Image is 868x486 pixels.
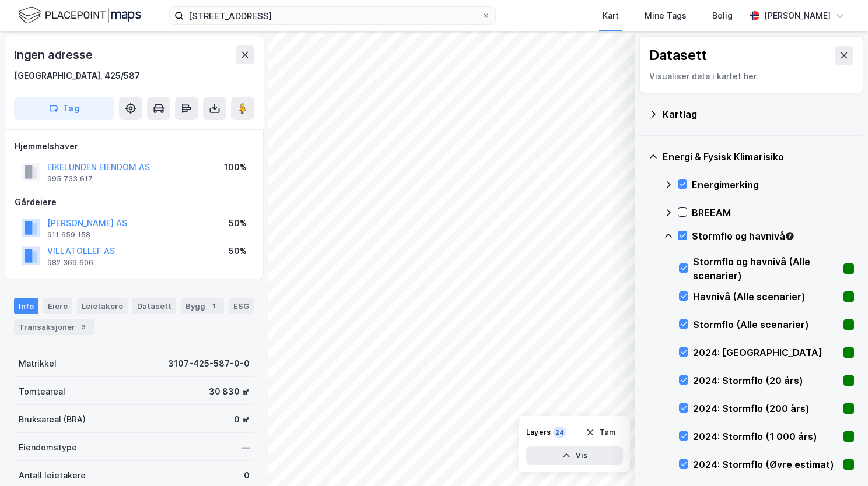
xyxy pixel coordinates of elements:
[785,231,795,241] div: Tooltip anchor
[244,469,250,483] div: 0
[229,244,247,258] div: 50%
[693,429,839,443] div: 2024: Stormflo (1 000 års)
[693,346,839,360] div: 2024: [GEOGRAPHIC_DATA]
[693,457,839,471] div: 2024: Stormflo (Øvre estimat)
[693,318,839,332] div: Stormflo (Alle scenarier)
[19,385,65,399] div: Tomteareal
[663,150,854,164] div: Energi & Fysisk Klimarisiko
[692,229,854,243] div: Stormflo og havnivå
[19,5,141,26] img: logo.f888ab2527a4732fd821a326f86c7f29.svg
[19,441,77,455] div: Eiendomstype
[526,446,623,465] button: Vis
[603,9,619,23] div: Kart
[15,139,254,153] div: Hjemmelshaver
[43,298,72,314] div: Eiere
[77,298,128,314] div: Leietakere
[47,258,93,267] div: 982 369 606
[181,298,224,314] div: Bygg
[764,9,831,23] div: [PERSON_NAME]
[693,374,839,388] div: 2024: Stormflo (20 års)
[47,230,90,240] div: 911 659 158
[234,413,250,427] div: 0 ㎡
[168,357,250,371] div: 3107-425-587-0-0
[229,298,254,314] div: ESG
[649,46,707,65] div: Datasett
[692,206,854,220] div: BREEAM
[692,178,854,192] div: Energimerking
[578,423,623,442] button: Tøm
[132,298,176,314] div: Datasett
[649,69,853,83] div: Visualiser data i kartet her.
[19,413,86,427] div: Bruksareal (BRA)
[14,97,114,120] button: Tag
[229,216,247,230] div: 50%
[14,69,140,83] div: [GEOGRAPHIC_DATA], 425/587
[19,357,57,371] div: Matrikkel
[553,427,566,438] div: 24
[184,7,481,24] input: Søk på adresse, matrikkel, gårdeiere, leietakere eller personer
[19,469,86,483] div: Antall leietakere
[242,441,250,455] div: —
[712,9,733,23] div: Bolig
[208,300,219,312] div: 1
[14,45,94,64] div: Ingen adresse
[526,428,551,437] div: Layers
[14,298,38,314] div: Info
[78,321,89,333] div: 3
[810,430,868,486] iframe: Chat Widget
[663,107,854,121] div: Kartlag
[693,402,839,415] div: 2024: Stormflo (200 års)
[14,319,94,335] div: Transaksjoner
[693,290,839,304] div: Havnivå (Alle scenarier)
[15,195,254,209] div: Gårdeiere
[224,160,247,174] div: 100%
[645,9,687,23] div: Mine Tags
[47,174,93,184] div: 995 733 617
[693,255,839,283] div: Stormflo og havnivå (Alle scenarier)
[209,385,250,399] div: 30 830 ㎡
